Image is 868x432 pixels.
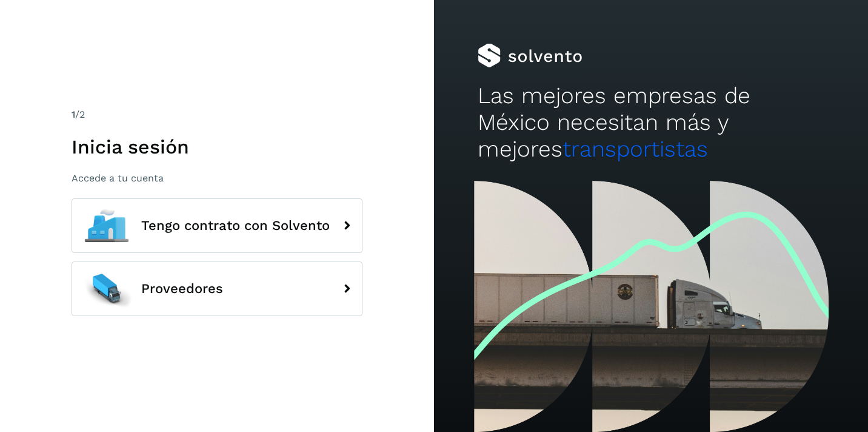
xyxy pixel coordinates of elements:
[478,83,825,163] h2: Las mejores empresas de México necesitan más y mejores
[72,198,362,253] button: Tengo contrato con Solvento
[141,282,223,296] span: Proveedores
[72,107,362,122] div: /2
[72,109,75,120] span: 1
[72,135,362,158] h1: Inicia sesión
[72,262,362,316] button: Proveedores
[72,172,362,184] p: Accede a tu cuenta
[563,136,708,162] span: transportistas
[141,218,330,233] span: Tengo contrato con Solvento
